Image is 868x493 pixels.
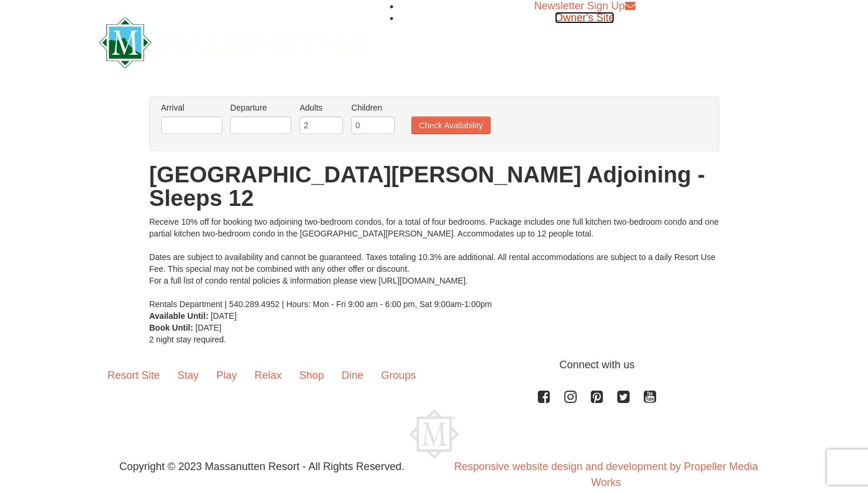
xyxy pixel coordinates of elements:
a: Shop [291,357,333,394]
label: Adults [300,102,343,114]
img: Massanutten Resort Logo [410,409,459,459]
label: Children [351,102,395,114]
a: Massanutten Resort [99,27,368,55]
a: Relax [246,357,291,394]
strong: Book Until: [149,323,194,332]
a: Resort Site [99,357,169,394]
label: Arrival [161,102,222,114]
button: Check Availability [411,116,491,134]
h1: [GEOGRAPHIC_DATA][PERSON_NAME] Adjoining - Sleeps 12 [149,163,719,210]
a: Responsive website design and development by Propeller Media Works [454,461,758,488]
strong: Available Until: [149,311,209,321]
a: Dine [333,357,373,394]
a: Groups [373,357,425,394]
a: Owner's Site [555,12,614,24]
label: Departure [230,102,291,114]
a: Stay [169,357,208,394]
span: [DATE] [211,311,237,321]
p: Connect with us [99,357,770,373]
img: Massanutten Resort Logo [99,17,368,68]
span: 2 night stay required. [149,335,227,344]
p: Copyright © 2023 Massanutten Resort - All Rights Reserved. [90,459,434,475]
span: [DATE] [195,323,221,332]
div: Receive 10% off for booking two adjoining two-bedroom condos, for a total of four bedrooms. Packa... [149,216,719,310]
a: Play [208,357,246,394]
